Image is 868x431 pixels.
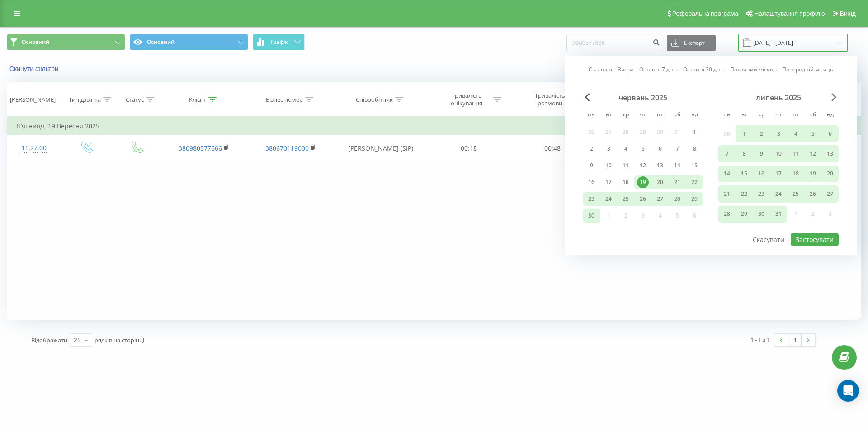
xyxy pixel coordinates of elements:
div: нд 13 лип 2025 р. [821,145,839,162]
div: сб 19 лип 2025 р. [804,166,821,182]
div: 7 [671,143,683,155]
button: Експорт [667,35,716,51]
div: чт 31 лип 2025 р. [770,206,787,223]
a: Вчора [618,65,634,74]
div: вт 22 лип 2025 р. [736,185,753,202]
div: 11 [620,160,632,171]
div: пт 4 лип 2025 р. [787,125,804,142]
div: 20 [654,176,666,188]
div: 23 [585,193,597,205]
div: [PERSON_NAME] [10,96,56,104]
div: 6 [824,128,836,140]
abbr: понеділок [720,109,734,122]
div: 4 [620,143,632,155]
span: Основний [22,38,49,46]
div: пт 6 черв 2025 р. [651,142,669,156]
div: чт 17 лип 2025 р. [770,166,787,182]
div: липень 2025 [718,93,839,102]
abbr: середа [619,109,632,122]
div: нд 22 черв 2025 р. [686,175,703,189]
div: пт 25 лип 2025 р. [787,185,804,202]
span: Вихід [840,10,856,17]
div: 27 [654,193,666,205]
div: 24 [773,188,784,200]
div: 3 [603,143,614,155]
div: 16 [755,168,767,180]
div: пт 18 лип 2025 р. [787,166,804,182]
div: сб 14 черв 2025 р. [669,159,686,172]
div: пн 7 лип 2025 р. [718,145,736,162]
div: 8 [738,148,750,160]
div: 4 [790,128,802,140]
div: сб 28 черв 2025 р. [669,192,686,206]
a: Сьогодні [589,65,612,74]
td: 00:18 [427,135,510,161]
div: червень 2025 [583,93,703,102]
button: Основний [7,34,125,50]
a: 380980577666 [179,144,222,152]
a: 380670119000 [265,144,309,152]
div: сб 26 лип 2025 р. [804,185,821,202]
div: вт 15 лип 2025 р. [736,166,753,182]
div: 15 [738,168,750,180]
div: нд 29 черв 2025 р. [686,192,703,206]
div: 28 [721,208,733,220]
div: 14 [671,160,683,171]
div: Тип дзвінка [69,96,101,104]
div: Бізнес номер [266,96,303,104]
div: 15 [689,160,700,171]
div: ср 18 черв 2025 р. [617,175,634,189]
div: Тривалість очікування [443,92,491,107]
div: 29 [738,208,750,220]
abbr: субота [806,109,820,122]
div: 19 [637,176,649,188]
div: 12 [807,148,819,160]
div: 25 [620,193,632,205]
div: 20 [824,168,836,180]
button: Застосувати [791,233,839,246]
div: вт 1 лип 2025 р. [736,125,753,142]
div: ср 11 черв 2025 р. [617,159,634,172]
div: нд 6 лип 2025 р. [821,125,839,142]
span: Реферальна програма [672,10,739,17]
div: 29 [689,193,700,205]
div: вт 17 черв 2025 р. [600,175,617,189]
div: нд 27 лип 2025 р. [821,185,839,202]
div: пн 21 лип 2025 р. [718,185,736,202]
td: 00:48 [510,135,594,161]
div: 1 - 1 з 1 [750,335,770,344]
abbr: вівторок [737,109,751,122]
div: ср 16 лип 2025 р. [753,166,770,182]
div: 11 [790,148,802,160]
div: нд 15 черв 2025 р. [686,159,703,172]
a: Поточний місяць [730,65,777,74]
div: ср 30 лип 2025 р. [753,206,770,223]
div: 16 [585,176,597,188]
div: 8 [689,143,700,155]
div: пт 20 черв 2025 р. [651,175,669,189]
abbr: четвер [772,109,785,122]
div: вт 29 лип 2025 р. [736,206,753,223]
div: пт 11 лип 2025 р. [787,145,804,162]
div: чт 3 лип 2025 р. [770,125,787,142]
div: чт 10 лип 2025 р. [770,145,787,162]
div: ср 9 лип 2025 р. [753,145,770,162]
div: пн 2 черв 2025 р. [583,142,600,156]
div: 31 [773,208,784,220]
div: 13 [654,160,666,171]
div: Співробітник [356,96,393,104]
div: 9 [755,148,767,160]
div: 1 [689,126,700,138]
div: нд 1 черв 2025 р. [686,125,703,139]
div: пн 23 черв 2025 р. [583,192,600,206]
div: пн 28 лип 2025 р. [718,206,736,223]
div: чт 24 лип 2025 р. [770,185,787,202]
div: 9 [585,160,597,171]
div: 3 [773,128,784,140]
div: 22 [738,188,750,200]
div: ср 23 лип 2025 р. [753,185,770,202]
div: 17 [603,176,614,188]
div: 21 [671,176,683,188]
div: чт 5 черв 2025 р. [634,142,651,156]
div: чт 26 черв 2025 р. [634,192,651,206]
